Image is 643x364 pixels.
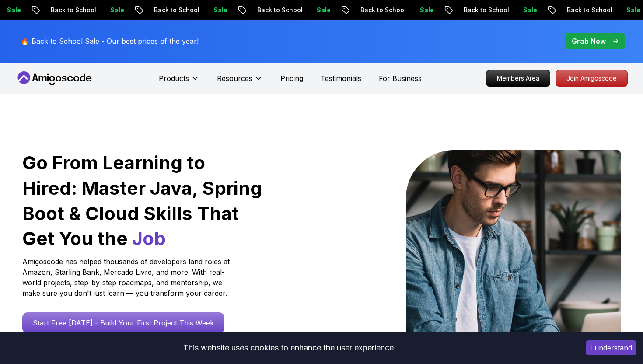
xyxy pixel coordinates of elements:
p: Back to School [541,6,601,14]
p: Back to School [335,6,394,14]
p: Members Area [486,70,550,86]
p: 🔥 Back to School Sale - Our best prices of the year! [21,36,199,46]
p: Sale [394,6,422,14]
button: Resources [217,73,263,91]
a: Members Area [486,70,550,87]
p: Amigoscode has helped thousands of developers land roles at Amazon, Starling Bank, Mercado Livre,... [22,256,232,298]
p: Back to School [231,6,291,14]
p: Sale [601,6,629,14]
p: Grab Now [572,36,606,46]
p: Back to School [128,6,188,14]
a: Testimonials [321,73,361,84]
p: Resources [217,73,252,84]
span: Job [132,227,166,249]
a: Join Amigoscode [556,70,628,87]
button: Products [159,73,199,91]
p: Join Amigoscode [556,70,627,86]
h1: Go From Learning to Hired: Master Java, Spring Boot & Cloud Skills That Get You the [22,150,263,251]
p: Sale [188,6,216,14]
p: Sale [291,6,319,14]
a: Pricing [280,73,303,84]
p: Back to School [438,6,497,14]
p: Products [159,73,189,84]
a: For Business [379,73,422,84]
p: Sale [497,6,525,14]
button: Accept cookies [586,340,636,355]
p: Sale [84,6,112,14]
p: Back to School [25,6,84,14]
div: This website uses cookies to enhance the user experience. [7,338,573,357]
a: Start Free [DATE] - Build Your First Project This Week [22,312,224,333]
